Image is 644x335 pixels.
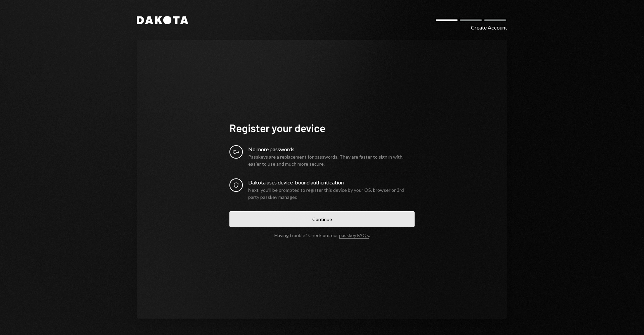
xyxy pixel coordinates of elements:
[229,121,415,134] h1: Register your device
[339,232,369,239] a: passkey FAQs
[248,178,415,186] div: Dakota uses device-bound authentication
[248,153,415,167] div: Passkeys are a replacement for passwords. They are faster to sign in with, easier to use and much...
[248,145,415,153] div: No more passwords
[229,211,415,227] button: Continue
[248,186,415,201] div: Next, you’ll be prompted to register this device by your OS, browser or 3rd party passkey manager.
[274,232,370,238] div: Having trouble? Check out our .
[471,23,507,32] div: Create Account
